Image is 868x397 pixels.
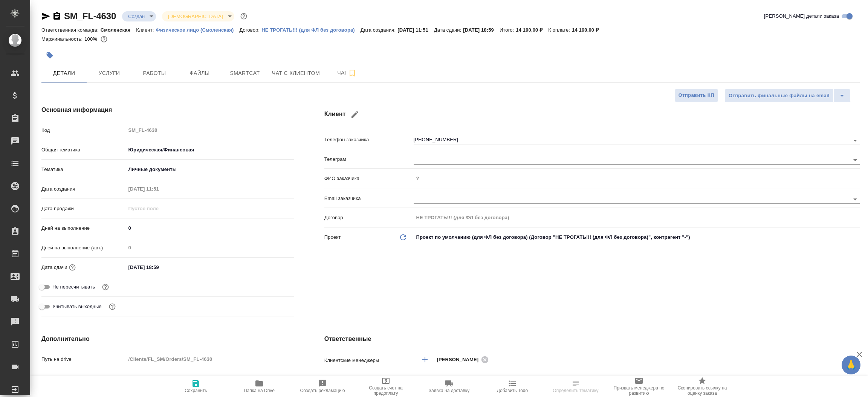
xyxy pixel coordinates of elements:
[101,282,110,292] button: Включи, если не хочешь, чтобы указанная дата сдачи изменилась после переставления заказа в 'Подтв...
[41,375,126,383] p: Путь
[764,12,839,20] span: [PERSON_NAME] детали заказа
[41,12,50,21] button: Скопировать ссылку для ЯМессенджера
[41,356,126,363] p: Путь на drive
[359,385,413,396] span: Создать счет на предоплату
[166,13,225,20] button: [DEMOGRAPHIC_DATA]
[126,183,192,194] input: Пустое поле
[126,163,294,176] div: Личные документы
[729,92,830,100] span: Отправить финальные файлы на email
[182,69,218,78] span: Файлы
[126,203,192,214] input: Пустое поле
[724,89,851,102] div: split button
[84,36,99,42] p: 100%
[136,27,156,33] p: Клиент:
[324,334,860,344] h4: Ответственные
[674,89,718,102] button: Отправить КП
[434,27,463,33] p: Дата сдачи:
[397,27,434,33] p: [DATE] 11:51
[52,12,61,21] button: Скопировать ссылку
[329,68,365,78] span: Чат
[572,27,604,33] p: 14 190,00 ₽
[41,264,67,271] p: Дата сдачи
[41,185,126,193] p: Дата создания
[239,11,249,21] button: Доп статусы указывают на важность/срочность заказа
[850,135,860,146] button: Open
[101,27,136,33] p: Смоленская
[675,385,729,396] span: Скопировать ссылку на оценку заказа
[41,146,126,154] p: Общая тематика
[414,231,860,244] div: Проект по умолчанию (для ФЛ без договора) (Договор "НЕ ТРОГАТЬ!!! (для ФЛ без договора)", контраг...
[228,376,291,397] button: Папка на Drive
[354,376,417,397] button: Создать счет на предоплату
[41,27,101,33] p: Ответственная команда:
[126,125,294,136] input: Пустое поле
[126,144,294,156] div: Юридическая/Финансовая
[548,27,572,33] p: К оплате:
[261,27,361,33] p: НЕ ТРОГАТЬ!!! (для ФЛ без договора)
[414,212,860,223] input: Пустое поле
[842,356,860,374] button: 🙏
[240,27,262,33] p: Договор:
[481,376,544,397] button: Добавить Todo
[324,195,414,202] p: Email заказчика
[136,69,173,78] span: Работы
[164,376,228,397] button: Сохранить
[185,388,207,393] span: Сохранить
[41,334,294,344] h4: Дополнительно
[41,47,58,64] button: Добавить тэг
[679,91,714,100] span: Отправить КП
[414,373,860,385] div: Смоленская
[67,263,77,272] button: Если добавить услуги и заполнить их объемом, то дата рассчитается автоматически
[416,351,434,369] button: Добавить менеджера
[91,69,127,78] span: Услуги
[41,105,294,115] h4: Основная информация
[544,376,607,397] button: Определить тематику
[845,357,857,373] span: 🙏
[516,27,548,33] p: 14 190,00 ₽
[607,376,671,397] button: Призвать менеджера по развитию
[156,26,239,33] a: Физическое лицо (Смоленская)
[724,89,834,102] button: Отправить финальные файлы на email
[41,166,126,173] p: Тематика
[46,69,82,78] span: Детали
[41,224,126,232] p: Дней на выполнение
[850,194,860,205] button: Open
[324,214,414,221] p: Договор
[300,388,345,393] span: Создать рекламацию
[41,244,126,252] p: Дней на выполнение (авт.)
[324,105,860,124] h4: Клиент
[126,262,192,273] input: ✎ Введи что-нибудь
[429,388,469,393] span: Заявка на доставку
[162,11,234,21] div: Создан
[417,376,481,397] button: Заявка на доставку
[107,302,117,311] button: Выбери, если сб и вс нужно считать рабочими днями для выполнения заказа.
[324,234,341,241] p: Проект
[99,34,109,44] button: 0.00 RUB;
[126,373,294,384] input: ✎ Введи что-нибудь
[52,303,102,310] span: Учитывать выходные
[500,27,516,33] p: Итого:
[324,375,380,383] p: Ответственная команда
[324,156,414,163] p: Телеграм
[126,13,147,20] button: Создан
[437,355,491,364] div: [PERSON_NAME]
[497,388,528,393] span: Добавить Todo
[122,11,156,21] div: Создан
[361,27,397,33] p: Дата создания:
[126,242,294,253] input: Пустое поле
[41,127,126,134] p: Код
[612,385,666,396] span: Призвать менеджера по развитию
[272,69,320,78] span: Чат с клиентом
[348,69,357,78] svg: Подписаться
[553,388,598,393] span: Определить тематику
[291,376,354,397] button: Создать рекламацию
[227,69,263,78] span: Smartcat
[324,136,414,144] p: Телефон заказчика
[244,388,275,393] span: Папка на Drive
[126,354,294,365] input: Пустое поле
[156,27,239,33] p: Физическое лицо (Смоленская)
[126,223,294,234] input: ✎ Введи что-нибудь
[261,26,361,33] a: НЕ ТРОГАТЬ!!! (для ФЛ без договора)
[41,36,84,42] p: Маржинальность:
[324,357,414,364] p: Клиентские менеджеры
